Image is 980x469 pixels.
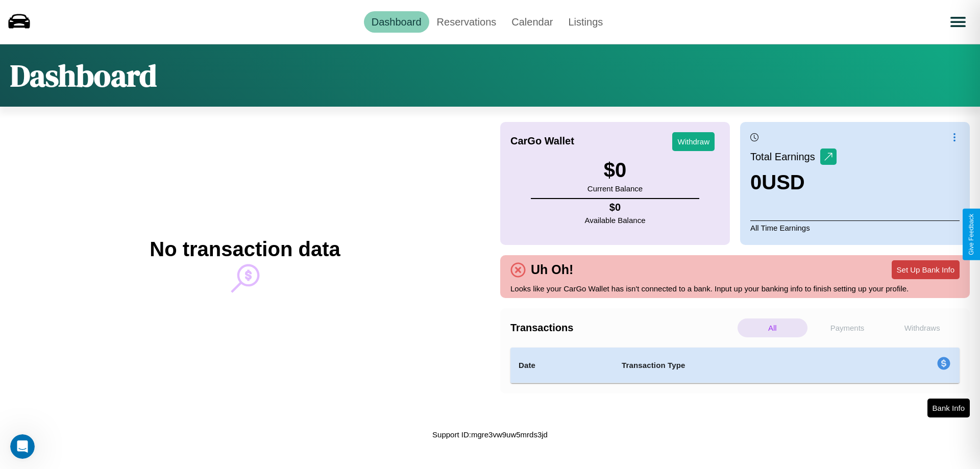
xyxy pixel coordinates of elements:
[504,11,560,33] a: Calendar
[526,262,578,277] h4: Uh Oh!
[622,359,853,372] h4: Transaction Type
[968,214,975,255] div: Give Feedback
[560,11,610,33] a: Listings
[510,135,574,147] h4: CarGo Wallet
[150,238,340,261] h2: No transaction data
[585,213,646,227] p: Available Balance
[738,318,807,337] p: All
[587,159,643,182] h3: $ 0
[587,182,643,195] p: Current Balance
[510,348,960,383] table: simple table
[927,399,970,417] button: Bank Info
[585,202,646,213] h4: $ 0
[750,220,960,235] p: All Time Earnings
[887,318,957,337] p: Withdraws
[750,147,820,166] p: Total Earnings
[892,260,960,279] button: Set Up Bank Info
[510,322,735,334] h4: Transactions
[672,132,715,151] button: Withdraw
[813,318,883,337] p: Payments
[364,11,429,33] a: Dashboard
[519,359,605,372] h4: Date
[510,282,960,295] p: Looks like your CarGo Wallet has isn't connected to a bank. Input up your banking info to finish ...
[10,434,35,459] iframe: Intercom live chat
[432,428,548,441] p: Support ID: mgre3vw9uw5mrds3jd
[750,171,837,194] h3: 0 USD
[429,11,504,33] a: Reservations
[944,8,972,36] button: Open menu
[10,55,157,96] h1: Dashboard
